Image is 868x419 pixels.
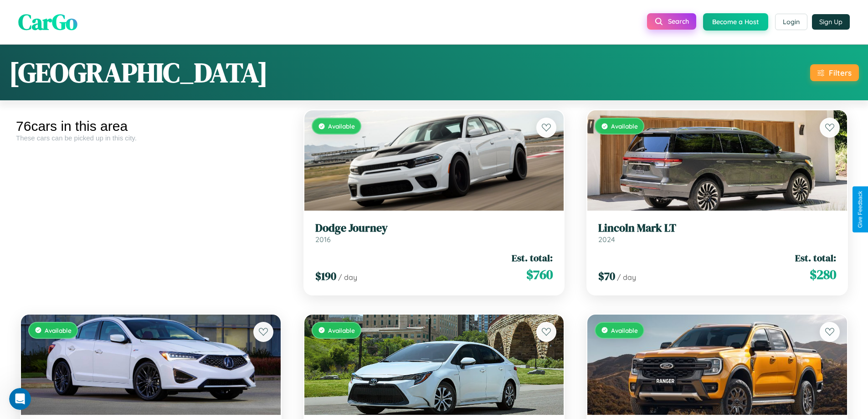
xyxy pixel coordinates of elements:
span: Search [668,17,689,26]
button: Search [647,13,696,30]
span: $ 280 [810,265,836,284]
span: Available [328,326,355,334]
span: Est. total: [795,251,836,264]
span: $ 190 [315,269,336,284]
span: Est. total: [512,251,553,264]
span: Available [611,122,638,130]
span: $ 760 [526,265,553,284]
div: Give Feedback [857,191,863,228]
span: 2024 [598,235,615,244]
iframe: Intercom live chat [9,388,31,410]
button: Filters [810,64,859,81]
h3: Dodge Journey [315,222,553,235]
div: Filters [829,68,852,78]
a: Dodge Journey2016 [315,222,553,244]
button: Become a Host [703,13,768,31]
span: Available [611,326,638,334]
div: These cars can be picked up in this city. [16,134,286,142]
span: Available [328,122,355,130]
button: Sign Up [812,14,850,30]
span: / day [338,273,357,282]
h1: [GEOGRAPHIC_DATA] [9,54,268,91]
span: CarGo [18,7,77,37]
a: Lincoln Mark LT2024 [598,222,836,244]
h3: Lincoln Mark LT [598,222,836,235]
span: 2016 [315,235,331,244]
span: $ 70 [598,269,615,284]
span: Available [45,326,72,334]
button: Login [775,14,807,30]
div: 76 cars in this area [16,119,286,134]
span: / day [617,273,636,282]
